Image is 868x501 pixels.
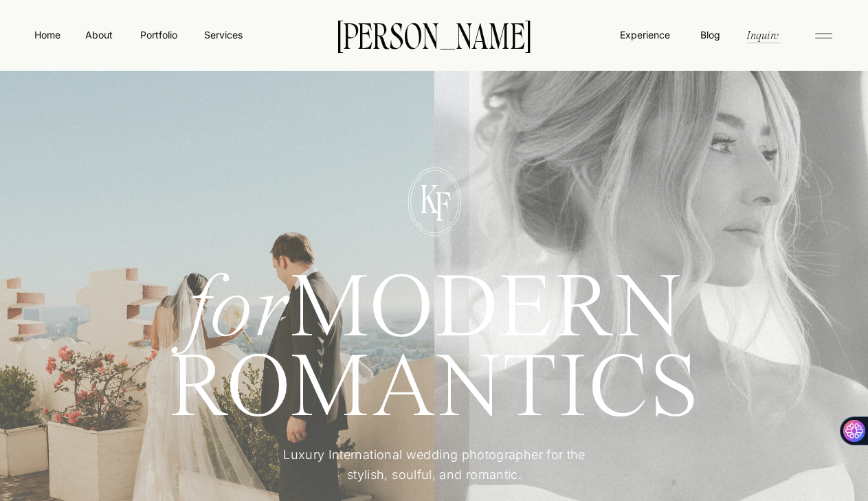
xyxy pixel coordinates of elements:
i: for [187,267,290,357]
p: K [410,179,448,214]
a: Home [32,27,63,42]
a: [PERSON_NAME] [316,20,553,49]
a: Portfolio [134,27,183,42]
a: Inquire [745,27,780,43]
a: About [83,27,114,41]
a: Blog [697,27,723,41]
p: Luxury International wedding photographer for the stylish, soulful, and romantic. [263,445,606,486]
h1: ROMANTICS [119,351,750,426]
a: Experience [619,27,671,42]
h1: MODERN [119,271,750,337]
a: Services [203,27,243,42]
p: F [424,187,462,222]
